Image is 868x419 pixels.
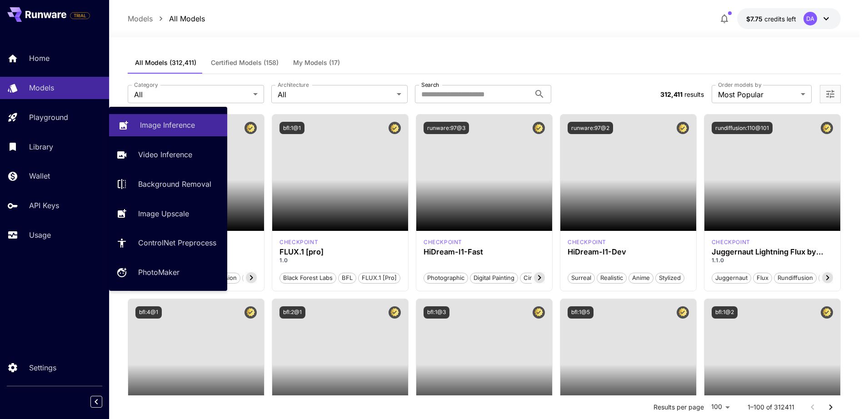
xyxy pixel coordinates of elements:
h3: HiDream-I1-Dev [568,248,689,256]
button: bfl:1@1 [279,122,304,134]
span: Realistic [597,274,626,283]
p: checkpoint [568,238,606,246]
p: Models [128,13,153,24]
p: checkpoint [424,238,462,246]
button: runware:97@2 [568,122,613,134]
nav: breadcrumb [128,13,205,24]
button: Certified Model – Vetted for best performance and includes a commercial license. [677,122,689,134]
div: Collapse sidebar [97,394,109,410]
button: rundiffusion:110@101 [712,122,773,134]
span: juggernaut [712,274,751,283]
button: Collapse sidebar [90,396,102,408]
span: All Models (312,411) [135,59,196,67]
h3: HiDream-I1-Fast [424,248,545,256]
p: Playground [29,112,68,123]
label: Category [134,81,158,89]
a: Video Inference [109,144,227,166]
p: checkpoint [712,238,750,246]
a: Image Inference [109,114,227,136]
span: results [684,90,704,98]
span: schnell [819,274,846,283]
p: 1–100 of 312411 [748,403,794,412]
button: Open more filters [825,89,836,100]
button: Go to next page [822,398,840,416]
div: 100 [708,400,733,414]
span: rundiffusion [774,274,816,283]
p: Settings [29,362,56,373]
span: Cinematic [520,274,554,283]
button: Certified Model – Vetted for best performance and includes a commercial license. [389,306,401,319]
div: fluxpro [279,238,318,246]
label: Order models by [718,81,761,89]
p: 1.1.0 [712,256,833,264]
h3: Juggernaut Lightning Flux by RunDiffusion [712,248,833,256]
p: Library [29,141,53,152]
p: Home [29,53,50,64]
button: Certified Model – Vetted for best performance and includes a commercial license. [533,122,545,134]
a: PhotoMaker [109,261,227,284]
span: TRIAL [70,12,90,19]
button: bfl:1@5 [568,306,594,319]
button: Certified Model – Vetted for best performance and includes a commercial license. [533,306,545,319]
h3: FLUX.1 [pro] [279,248,401,256]
span: credits left [764,15,796,23]
a: ControlNet Preprocess [109,232,227,254]
span: $7.75 [746,15,764,23]
div: HiDream Fast [424,238,462,246]
p: checkpoint [279,238,318,246]
p: API Keys [29,200,59,211]
div: FLUX.1 D [712,238,750,246]
p: Models [29,82,54,93]
label: Architecture [278,81,309,89]
span: flux [753,274,772,283]
p: Usage [29,229,51,240]
span: BFL [339,274,356,283]
button: Certified Model – Vetted for best performance and includes a commercial license. [389,122,401,134]
a: Image Upscale [109,202,227,224]
span: Stylized [656,274,684,283]
button: $7.75228 [737,8,841,29]
button: runware:97@3 [424,122,469,134]
button: bfl:1@3 [424,306,449,319]
span: Digital Painting [470,274,518,283]
p: PhotoMaker [138,267,180,278]
span: Most Popular [718,89,797,100]
span: Certified Models (158) [211,59,279,67]
button: bfl:2@1 [279,306,305,319]
button: Certified Model – Vetted for best performance and includes a commercial license. [821,122,833,134]
div: HiDream Dev [568,238,606,246]
button: Certified Model – Vetted for best performance and includes a commercial license. [677,306,689,319]
p: Image Inference [140,120,195,130]
span: My Models (17) [293,59,340,67]
span: Surreal [568,274,594,283]
button: Certified Model – Vetted for best performance and includes a commercial license. [244,306,257,319]
p: Wallet [29,170,50,181]
p: 1.0 [279,256,401,264]
span: Add your payment card to enable full platform functionality. [70,10,90,21]
p: Image Upscale [138,208,189,219]
span: 312,411 [660,90,683,98]
label: Search [421,81,439,89]
a: Background Removal [109,173,227,195]
p: ControlNet Preprocess [138,237,216,248]
span: FLUX.1 [pro] [359,274,400,283]
button: Certified Model – Vetted for best performance and includes a commercial license. [244,122,257,134]
span: Black Forest Labs [280,274,336,283]
p: Results per page [653,403,704,412]
span: pro [243,274,259,283]
div: DA [803,12,817,25]
button: Certified Model – Vetted for best performance and includes a commercial license. [821,306,833,319]
button: bfl:1@2 [712,306,738,319]
p: Video Inference [138,149,192,160]
button: bfl:4@1 [135,306,162,319]
p: Background Removal [138,179,211,190]
span: Anime [629,274,653,283]
span: All [278,89,393,100]
div: $7.75228 [746,14,796,24]
p: All Models [169,13,205,24]
span: All [134,89,249,100]
span: Photographic [424,274,468,283]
